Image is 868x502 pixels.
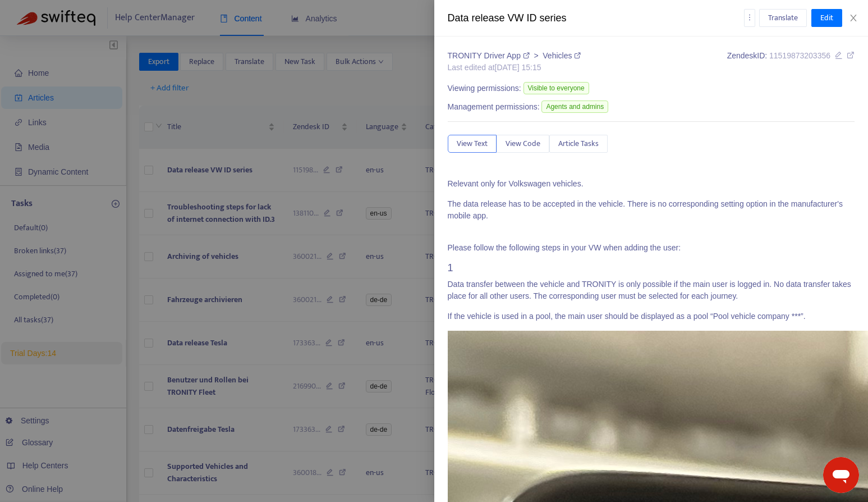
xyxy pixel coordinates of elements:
span: 11519873203356 [769,51,830,60]
button: View Code [497,135,549,153]
button: Translate [759,9,807,27]
span: View Code [506,138,540,150]
span: Data transfer between the vehicle and TRONITY is only possible if the main user is logged in. No ... [448,280,851,300]
div: > [448,50,581,62]
span: Visible to everyone [523,82,589,94]
span: Agents and admins [541,101,608,113]
span: close [849,13,858,22]
a: TRONITY Driver App [448,51,532,60]
a: Vehicles [543,51,581,60]
span: Please follow the following steps in your VW when adding the user: [448,243,681,252]
span: If the vehicle is used in a pool, the main user should be displayed as a pool “Pool vehicle compa... [448,312,806,321]
iframe: Schaltfläche zum Öffnen des Messaging-Fensters [823,457,859,493]
span: 1 [448,262,453,273]
button: Article Tasks [549,135,608,153]
button: more [744,9,755,27]
span: Edit [820,12,833,24]
span: Relevant only for Volkswagen vehicles. [448,179,584,188]
button: Edit [811,9,842,27]
span: Viewing permissions: [448,83,521,94]
span: Translate [768,12,798,24]
span: more [746,13,754,21]
span: The data release has to be accepted in the vehicle. There is no corresponding setting option in t... [448,199,843,220]
div: Last edited at [DATE] 15:15 [448,62,581,74]
span: Article Tasks [558,138,599,150]
button: Close [846,13,861,24]
span: View Text [457,138,488,150]
div: Zendesk ID: [727,50,855,74]
span: Management permissions: [448,101,540,113]
div: Data release VW ID series [448,11,744,26]
button: View Text [448,135,497,153]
